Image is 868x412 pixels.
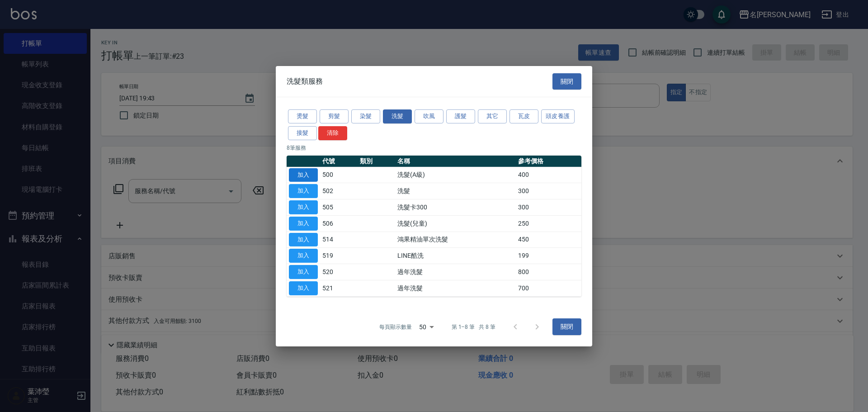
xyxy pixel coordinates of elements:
[516,232,581,248] td: 450
[289,249,318,263] button: 加入
[516,215,581,232] td: 250
[288,109,317,123] button: 燙髮
[516,167,581,183] td: 400
[320,183,358,199] td: 502
[395,264,516,280] td: 過年洗髮
[289,265,318,279] button: 加入
[320,215,358,232] td: 506
[289,232,318,246] button: 加入
[516,199,581,215] td: 300
[478,109,507,123] button: 其它
[395,248,516,264] td: LINE酷洗
[289,200,318,214] button: 加入
[288,126,317,140] button: 接髮
[516,280,581,296] td: 700
[320,264,358,280] td: 520
[541,109,575,123] button: 頭皮養護
[351,109,380,123] button: 染髮
[395,167,516,183] td: 洗髮(A級)
[415,109,443,123] button: 吹風
[289,217,318,231] button: 加入
[395,232,516,248] td: 鴻果精油單次洗髮
[395,155,516,167] th: 名稱
[516,155,581,167] th: 參考價格
[379,323,412,331] p: 每頁顯示數量
[320,167,358,183] td: 500
[395,199,516,215] td: 洗髮卡300
[287,143,581,152] p: 8 筆服務
[289,168,318,182] button: 加入
[452,323,495,331] p: 第 1–8 筆 共 8 筆
[289,184,318,198] button: 加入
[552,318,581,335] button: 關閉
[516,183,581,199] td: 300
[395,280,516,296] td: 過年洗髮
[320,232,358,248] td: 514
[415,314,437,339] div: 50
[446,109,475,123] button: 護髮
[552,73,581,90] button: 關閉
[395,183,516,199] td: 洗髮
[320,155,358,167] th: 代號
[516,264,581,280] td: 800
[289,281,318,295] button: 加入
[320,109,349,123] button: 剪髮
[358,155,395,167] th: 類別
[516,248,581,264] td: 199
[287,77,323,86] span: 洗髮類服務
[383,109,412,123] button: 洗髮
[509,109,538,123] button: 瓦皮
[320,248,358,264] td: 519
[320,280,358,296] td: 521
[320,199,358,215] td: 505
[395,215,516,232] td: 洗髮(兒童)
[318,126,347,140] button: 清除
